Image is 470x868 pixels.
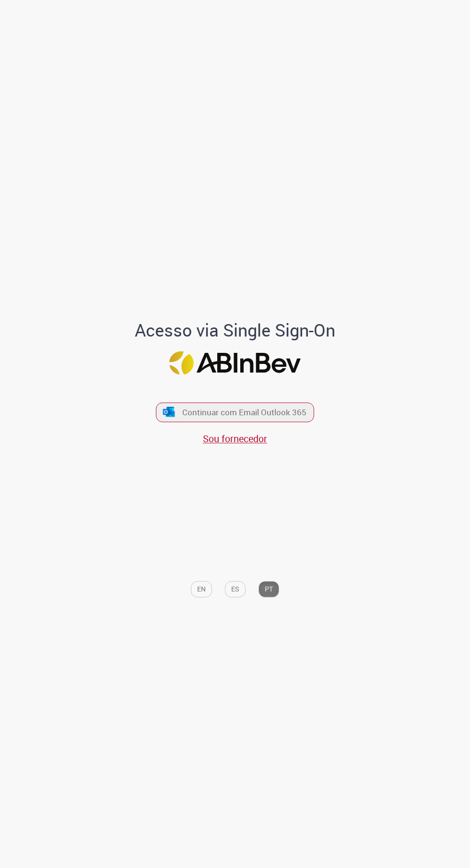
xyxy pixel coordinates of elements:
[162,407,176,417] img: ícone Azure/Microsoft 360
[62,321,408,340] h1: Acesso via Single Sign-On
[191,581,212,597] button: EN
[182,407,306,418] span: Continuar com Email Outlook 365
[203,432,267,445] a: Sou fornecedor
[258,581,279,597] button: PT
[156,402,314,422] button: ícone Azure/Microsoft 360 Continuar com Email Outlook 365
[225,581,246,597] button: ES
[169,351,301,375] img: Logo ABInBev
